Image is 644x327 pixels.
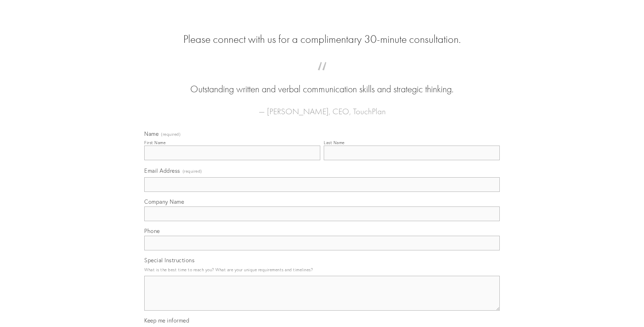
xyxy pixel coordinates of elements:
span: “ [155,69,489,83]
span: Keep me informed [144,317,189,324]
span: Special Instructions [144,257,194,264]
blockquote: Outstanding written and verbal communication skills and strategic thinking. [155,69,489,96]
span: Name [144,130,159,137]
span: Phone [144,227,160,234]
span: (required) [161,132,181,137]
span: Company Name [144,198,184,205]
h2: Please connect with us for a complimentary 30-minute consultation. [144,33,500,46]
figcaption: — [PERSON_NAME], CEO, TouchPlan [155,96,489,118]
div: First Name [144,140,166,145]
div: Last Name [324,140,345,145]
span: Email Address [144,167,180,174]
span: (required) [183,166,202,176]
p: What is the best time to reach you? What are your unique requirements and timelines? [144,265,500,274]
